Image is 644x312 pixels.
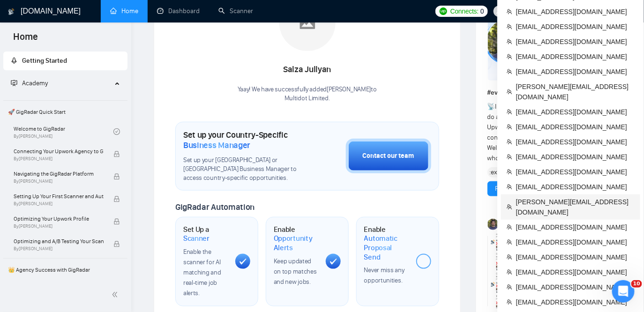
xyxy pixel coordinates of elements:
span: By [PERSON_NAME] [14,246,104,252]
span: Navigating the GigRadar Platform [14,169,104,178]
img: logo [8,4,15,19]
a: dashboardDashboard [157,7,200,15]
span: team [507,154,512,160]
span: team [507,239,512,245]
span: By [PERSON_NAME] [14,223,104,229]
span: team [507,9,512,15]
img: upwork-logo.png [440,7,447,15]
span: team [507,204,512,210]
span: team [507,39,512,45]
span: Keep updated on top matches and new jobs. [274,257,317,286]
span: [EMAIL_ADDRESS][DOMAIN_NAME] [516,37,635,47]
span: By [PERSON_NAME] [14,156,104,162]
div: Yaay! We have successfully added [PERSON_NAME] to [238,85,377,103]
span: team [507,169,512,175]
div: Salza Jullyan [238,62,377,78]
iframe: Intercom live chat [612,280,635,303]
span: team [507,299,512,305]
span: [EMAIL_ADDRESS][DOMAIN_NAME] [516,252,635,262]
img: F09C1F8H75G-Event%20with%20Tobe%20Fox-Mason.png [488,6,600,81]
span: team [507,109,512,115]
span: Optimizing Your Upwork Profile [14,214,104,223]
span: Enable the scanner for AI matching and real-time job alerts. [183,248,221,297]
span: fund-projection-screen [11,80,17,86]
span: Academy [22,79,48,87]
span: lock [113,241,120,247]
span: team [507,69,512,74]
span: double-left [112,290,121,299]
span: lock [113,218,120,225]
span: [EMAIL_ADDRESS][DOMAIN_NAME] [516,222,635,232]
span: Home [6,30,45,50]
span: [EMAIL_ADDRESS][DOMAIN_NAME] [516,282,635,292]
span: Connecting Your Upwork Agency to GigRadar [14,147,104,156]
span: [EMAIL_ADDRESS][DOMAIN_NAME] [516,137,635,147]
li: Getting Started [3,52,127,70]
span: team [507,54,512,59]
span: [EMAIL_ADDRESS][DOMAIN_NAME] [516,22,635,32]
h1: # events [487,88,610,98]
span: [EMAIL_ADDRESS][DOMAIN_NAME] [516,182,635,192]
span: Optimizing and A/B Testing Your Scanner for Better Results [14,237,104,246]
span: Setting Up Your First Scanner and Auto-Bidder [14,192,104,201]
span: I know many of you keep asking - how do agencies actually break through on Upwork and scale beyon... [487,103,605,162]
span: lock [113,151,120,157]
span: Business Manager [183,140,250,150]
button: Contact our team [346,139,431,173]
span: Never miss any opportunities. [364,266,404,284]
span: :excited: [490,167,513,178]
span: 👑 Agency Success with GigRadar [4,260,127,279]
span: Automatic Proposal Send [364,234,409,261]
h1: Set up your Country-Specific [183,130,299,150]
span: [EMAIL_ADDRESS][DOMAIN_NAME] [516,107,635,117]
span: lock [113,196,120,202]
span: [EMAIL_ADDRESS][DOMAIN_NAME] [516,167,635,177]
span: team [507,124,512,130]
span: [PERSON_NAME][EMAIL_ADDRESS][DOMAIN_NAME] [516,197,635,217]
span: 10 [631,280,642,288]
img: Toby Fox-Mason [488,219,499,230]
span: Set up your [GEOGRAPHIC_DATA] or [GEOGRAPHIC_DATA] Business Manager to access country-specific op... [183,156,299,183]
span: By [PERSON_NAME] [14,201,104,207]
span: [EMAIL_ADDRESS][DOMAIN_NAME] [516,67,635,77]
span: check-circle [113,128,120,135]
span: Connects: [450,6,479,16]
h1: Enable [274,225,318,253]
span: By [PERSON_NAME] [14,178,104,184]
span: [EMAIL_ADDRESS][DOMAIN_NAME] [516,152,635,162]
p: Multidot Limited . [238,94,377,103]
span: [EMAIL_ADDRESS][DOMAIN_NAME] [516,237,635,247]
a: Welcome to GigRadarBy[PERSON_NAME] [14,121,113,142]
h1: Set Up a [183,225,228,243]
span: 📡 [487,103,495,111]
img: F09CUHBGKGQ-Screenshot%202025-08-26%20at%202.51.20%E2%80%AFpm.png [488,234,600,309]
span: Scanner [183,234,210,243]
span: 0 [480,6,484,16]
span: [EMAIL_ADDRESS][DOMAIN_NAME] [516,7,635,17]
span: rocket [11,57,17,64]
span: team [507,89,512,95]
span: [EMAIL_ADDRESS][DOMAIN_NAME] [516,267,635,277]
span: 🚀 GigRadar Quick Start [4,103,127,121]
a: searchScanner [218,7,253,15]
a: homeHome [110,7,138,15]
span: [EMAIL_ADDRESS][DOMAIN_NAME] [516,297,635,307]
span: Academy [11,79,48,87]
span: [EMAIL_ADDRESS][DOMAIN_NAME] [516,52,635,62]
span: [EMAIL_ADDRESS][DOMAIN_NAME] [516,122,635,132]
span: Getting Started [22,57,67,65]
h1: Enable [364,225,409,262]
span: team [507,254,512,260]
span: team [507,184,512,190]
span: team [507,224,512,230]
button: Reply [487,181,518,196]
span: lock [113,173,120,180]
span: team [507,269,512,275]
span: GigRadar Automation [175,202,255,212]
span: team [507,24,512,30]
span: team [507,284,512,290]
div: Contact our team [363,151,414,161]
span: [PERSON_NAME][EMAIL_ADDRESS][DOMAIN_NAME] [516,82,635,102]
span: team [507,139,512,145]
span: Opportunity Alerts [274,234,318,252]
